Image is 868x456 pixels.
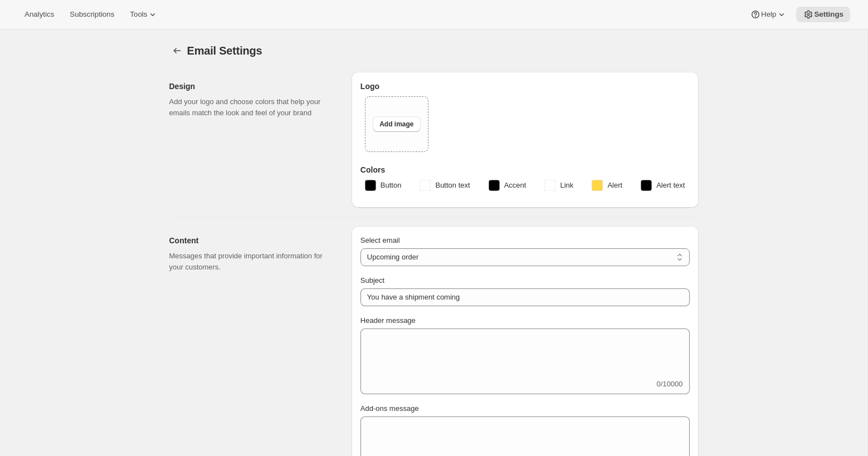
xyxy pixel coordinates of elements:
[743,7,794,22] button: Help
[796,7,850,22] button: Settings
[413,176,476,194] button: Button text
[538,176,580,194] button: Link
[169,251,334,273] p: Messages that provide important information for your customers.
[814,10,843,19] span: Settings
[607,180,622,191] span: Alert
[169,235,334,246] h2: Content
[504,180,526,191] span: Accent
[379,120,413,129] span: Add image
[360,316,416,325] span: Header message
[70,10,114,19] span: Subscriptions
[63,7,121,22] button: Subscriptions
[360,236,400,244] span: Select email
[187,45,262,57] span: Email Settings
[360,404,419,413] span: Add-ons message
[656,180,685,191] span: Alert text
[482,176,533,194] button: Accent
[360,276,384,285] span: Subject
[360,164,690,175] h3: Colors
[560,180,573,191] span: Link
[169,43,185,58] button: Settings
[130,10,147,19] span: Tools
[634,176,691,194] button: Alert text
[761,10,776,19] span: Help
[169,81,334,92] h2: Design
[435,180,470,191] span: Button text
[373,116,420,132] button: Add image
[585,176,629,194] button: Alert
[25,10,54,19] span: Analytics
[358,176,408,194] button: Button
[360,81,690,92] h3: Logo
[18,7,61,22] button: Analytics
[169,96,334,119] p: Add your logo and choose colors that help your emails match the look and feel of your brand
[123,7,165,22] button: Tools
[381,180,402,191] span: Button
